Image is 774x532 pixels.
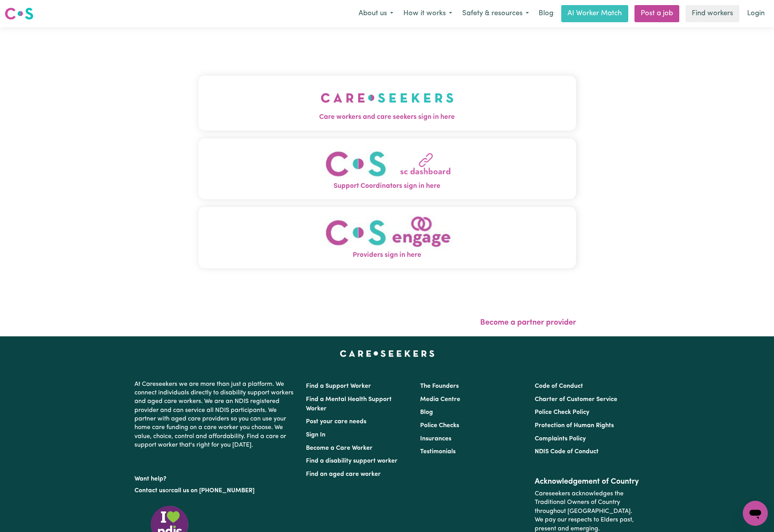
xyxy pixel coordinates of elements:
a: Login [742,5,769,22]
img: Careseekers logo [5,7,34,21]
span: Care workers and care seekers sign in here [198,112,576,122]
a: Insurances [420,436,451,442]
a: NDIS Code of Conduct [535,449,599,455]
p: At Careseekers we are more than just a platform. We connect individuals directly to disability su... [134,377,297,453]
a: Police Checks [420,422,459,429]
a: Sign In [306,432,325,438]
a: Protection of Human Rights [535,422,614,429]
a: Testimonials [420,449,456,455]
a: Police Check Policy [535,409,589,415]
a: Contact us [134,488,165,494]
a: Find a disability support worker [306,458,398,464]
button: About us [353,5,398,22]
a: Blog [534,5,558,22]
a: Blog [420,409,433,415]
button: Providers sign in here [198,207,576,268]
a: Complaints Policy [535,436,586,442]
button: Safety & resources [457,5,534,22]
a: Find an aged care worker [306,471,381,477]
span: Providers sign in here [198,250,576,260]
p: Want help? [134,472,297,483]
button: Support Coordinators sign in here [198,138,576,200]
a: Post your care needs [306,419,366,425]
button: Care workers and care seekers sign in here [198,76,576,130]
span: Support Coordinators sign in here [198,181,576,191]
a: Media Centre [420,396,460,403]
a: Post a job [634,5,679,22]
a: Become a partner provider [480,319,576,327]
iframe: Button to launch messaging window [743,501,768,526]
a: call us on [PHONE_NUMBER] [171,488,254,494]
a: Find a Mental Health Support Worker [306,396,392,412]
a: Charter of Customer Service [535,396,617,403]
a: Careseekers logo [5,5,34,23]
a: Become a Care Worker [306,445,373,451]
p: or [134,483,297,498]
button: How it works [398,5,457,22]
a: The Founders [420,383,459,389]
a: Code of Conduct [535,383,583,389]
a: Find workers [686,5,739,22]
h2: Acknowledgement of Country [535,477,640,486]
a: Careseekers home page [340,350,435,357]
a: AI Worker Match [561,5,628,22]
a: Find a Support Worker [306,383,371,389]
